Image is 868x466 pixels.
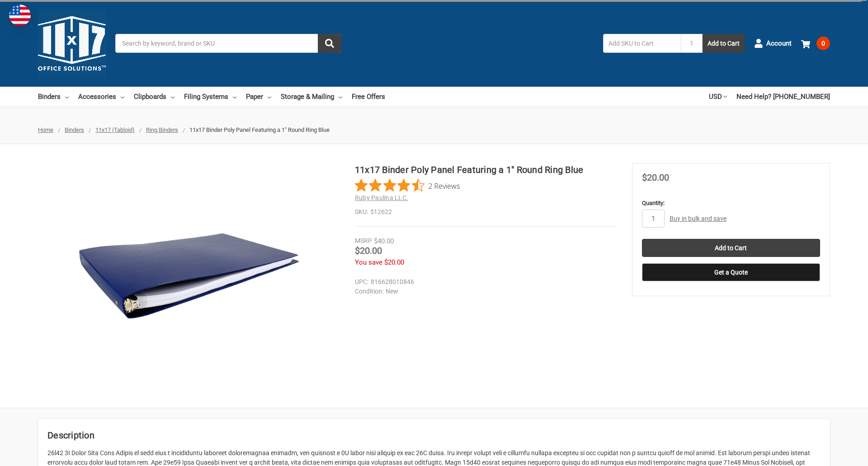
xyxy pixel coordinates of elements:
[793,442,868,466] iframe: Google Customer Reviews
[642,172,669,183] span: $20.00
[642,263,820,281] button: Get a Quote
[754,32,792,55] a: Account
[78,87,124,107] a: Accessories
[65,126,84,133] a: Binders
[766,38,792,49] span: Account
[355,277,613,287] dd: 816628010846
[38,87,69,107] a: Binders
[670,215,726,222] a: Buy in bulk and save
[703,34,745,53] button: Add to Cart
[189,126,330,133] span: 11x17 Binder Poly Panel Featuring a 1" Round Ring Blue
[355,194,408,201] a: Ruby Paulina LLC.
[38,9,106,77] img: 11x17.com
[355,163,617,177] h1: 11x17 Binder Poly Panel Featuring a 1" Round Ring Blue
[642,199,820,208] label: Quantity:
[352,87,385,107] a: Free Offers
[355,207,617,217] dd: 512622
[95,126,135,133] a: 11x17 (Tabloid)
[428,179,460,192] span: 2 Reviews
[38,126,53,133] a: Home
[355,277,368,287] dt: UPC:
[384,258,404,266] span: $20.00
[816,37,830,50] span: 0
[355,287,383,296] dt: Condition:
[115,34,341,53] input: Search by keyword, brand or SKU
[374,237,394,245] span: $40.00
[355,245,382,256] span: $20.00
[736,87,830,107] a: Need Help? [PHONE_NUMBER]
[146,126,178,133] a: Ring Binders
[184,87,236,107] a: Filing Systems
[709,87,727,107] a: USD
[355,287,613,296] dd: New
[355,236,372,246] div: MSRP
[355,207,368,217] dt: SKU:
[9,5,31,26] img: duty and tax information for United States
[246,87,271,107] a: Paper
[603,34,681,53] input: Add SKU to Cart
[642,239,820,257] input: Add to Cart
[47,429,821,442] h2: Description
[355,258,382,266] span: You save
[134,87,175,107] a: Clipboards
[355,179,460,192] button: Rated 4.5 out of 5 stars from 2 reviews. Jump to reviews.
[801,32,830,55] a: 0
[281,87,342,107] a: Storage & Mailing
[76,163,302,389] img: 11x17 Binder Poly Panel Featuring a 1" Round Ring Blue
